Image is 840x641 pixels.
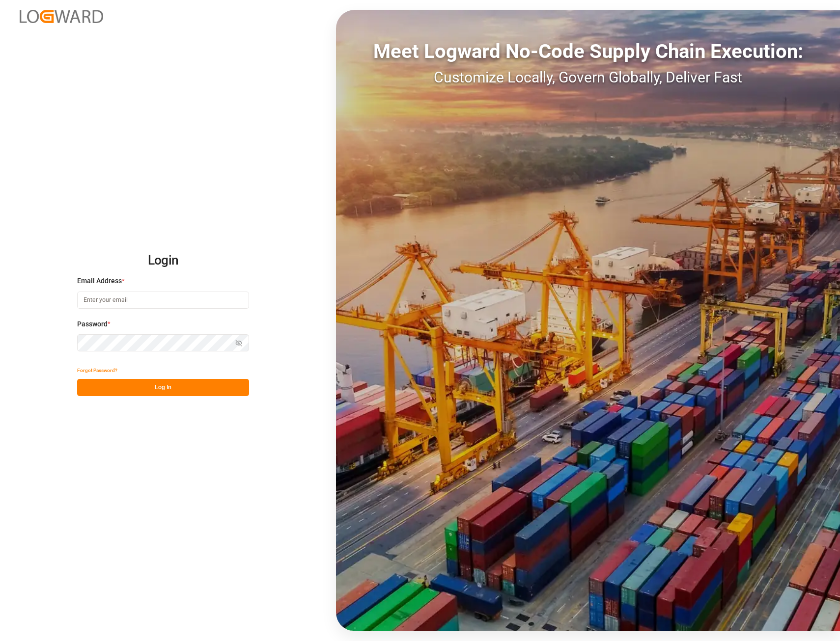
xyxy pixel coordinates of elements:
span: Email Address [77,276,122,286]
img: Logward_new_orange.png [20,10,103,23]
input: Enter your email [77,292,249,309]
span: Password [77,319,108,329]
button: Log In [77,379,249,396]
div: Customize Locally, Govern Globally, Deliver Fast [336,66,840,88]
button: Forgot Password? [77,362,117,379]
h2: Login [77,245,249,276]
div: Meet Logward No-Code Supply Chain Execution: [336,37,840,66]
